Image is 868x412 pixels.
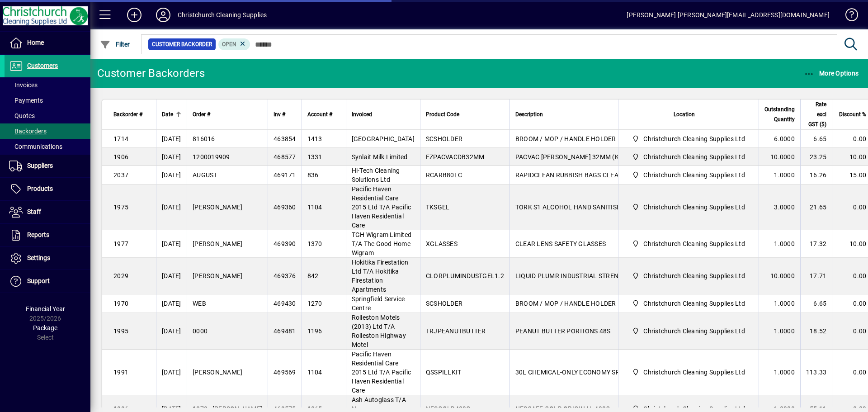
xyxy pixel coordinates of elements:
span: 1413 [307,135,322,142]
span: Pacific Haven Residential Care 2015 Ltd T/A Pacific Haven Residential Care [352,185,411,229]
span: Suppliers [27,162,53,169]
td: [DATE] [156,166,187,185]
span: Christchurch Cleaning Supplies Ltd [643,152,745,161]
td: 6.65 [800,294,832,313]
span: TORK S1 ALCOHOL HAND SANITISER GEL 1L [515,204,647,211]
td: 18.52 [800,313,832,350]
span: 469569 [274,369,296,376]
a: Staff [5,201,90,223]
span: Christchurch Cleaning Supplies Ltd [643,327,745,336]
span: 1995 [113,327,128,335]
span: 1270 [307,300,322,307]
span: TKSGEL [426,204,450,211]
span: 1970 [113,300,128,307]
span: CLORPLUMINDUSTGEL1.2 [426,272,504,279]
span: Christchurch Cleaning Supplies Ltd [628,270,749,281]
span: Financial Year [26,305,65,313]
a: Support [5,270,90,293]
span: 1714 [113,135,128,142]
span: Invoiced [352,109,372,119]
span: Package [33,324,57,331]
span: Order # [193,109,210,119]
span: Hokitika Firestation Ltd T/A Hokitika Firestation Apartments [352,259,409,293]
span: Description [515,109,543,119]
span: Settings [27,254,50,261]
div: Date [162,109,181,119]
span: Pacific Haven Residential Care 2015 Ltd T/A Pacific Haven Residential Care [352,350,411,394]
td: 17.71 [800,258,832,294]
span: More Options [804,70,859,77]
span: BROOM / MOP / HANDLE HOLDER EACH [515,300,634,307]
span: Customer Backorder [152,40,212,49]
span: Christchurch Cleaning Supplies Ltd [643,271,745,280]
span: Rolleston Motels (2013) Ltd T/A Rolleston Highway Motel [352,314,406,348]
mat-chip: Completion Status: Open [218,38,250,50]
span: 1104 [307,204,322,211]
span: Rate excl GST ($) [806,99,827,129]
span: 468577 [274,153,296,161]
span: 469171 [274,171,296,179]
div: Location [624,109,753,119]
div: Christchurch Cleaning Supplies [178,8,267,22]
span: Account # [307,109,332,119]
span: RAPIDCLEAN RUBBISH BAGS CLEAR 810MM X 1000MM X 30MU 80L 50S [515,171,729,179]
span: TRJPEANUTBUTTER [426,327,486,335]
td: [DATE] [156,185,187,230]
span: Christchurch Cleaning Supplies Ltd [628,152,749,162]
td: 1.0000 [759,294,800,313]
td: [DATE] [156,258,187,294]
span: Christchurch Cleaning Supplies Ltd [628,202,749,213]
span: Product Code [426,109,459,119]
span: 1991 [113,369,128,376]
span: Discount % [839,109,866,119]
span: 30L CHEMICAL-ONLY ECONOMY SPILL KIT [515,369,641,376]
span: 842 [307,272,319,279]
button: More Options [802,65,861,81]
a: Communications [5,139,90,154]
span: Customers [27,62,58,69]
a: Backorders [5,123,90,139]
span: 816016 [193,135,215,142]
td: 16.26 [800,166,832,185]
span: Christchurch Cleaning Supplies Ltd [628,367,749,378]
span: PACVAC [PERSON_NAME] 32MM (KC910) [515,153,637,161]
span: Christchurch Cleaning Supplies Ltd [628,133,749,144]
span: RCARB80LC [426,171,462,179]
span: Springfield Service Centre [352,295,405,312]
div: Inv # [274,109,296,119]
span: 836 [307,171,319,179]
div: Product Code [426,109,504,119]
td: 1.0000 [759,166,800,185]
span: Filter [100,41,130,48]
span: Backorders [9,128,47,135]
span: 469430 [274,300,296,307]
span: 1200019909 [193,153,230,161]
td: 3.0000 [759,185,800,230]
span: WEB [193,300,206,307]
span: 469360 [274,204,296,211]
div: [PERSON_NAME] [PERSON_NAME][EMAIL_ADDRESS][DOMAIN_NAME] [627,8,830,22]
td: [DATE] [156,294,187,313]
a: Settings [5,247,90,270]
span: 1331 [307,153,322,161]
td: 1.0000 [759,230,800,258]
span: Outstanding Quantity [764,104,795,124]
td: 6.65 [800,130,832,148]
span: 469376 [274,272,296,279]
span: Christchurch Cleaning Supplies Ltd [628,326,749,336]
td: [DATE] [156,230,187,258]
span: 1975 [113,204,128,211]
span: 1196 [307,327,322,335]
span: 1906 [113,153,128,161]
span: 0000 [193,327,208,335]
span: Communications [9,143,62,150]
span: 1370 [307,240,322,247]
button: Filter [98,36,132,52]
a: Products [5,178,90,200]
a: Invoices [5,77,90,93]
span: FZPACVACDB32MM [426,153,485,161]
button: Add [120,7,149,23]
a: Quotes [5,108,90,123]
span: [PERSON_NAME] [193,240,242,247]
td: [DATE] [156,148,187,166]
